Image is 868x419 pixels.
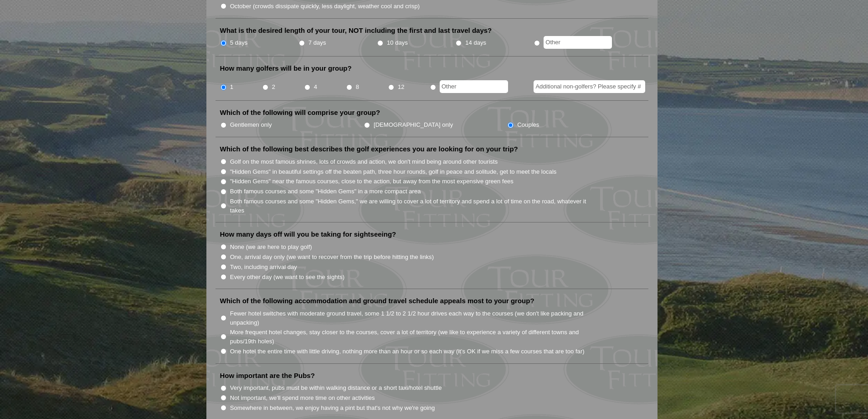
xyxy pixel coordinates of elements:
label: Golf on the most famous shrines, lots of crowds and action, we don't mind being around other tour... [230,157,498,166]
label: 7 days [308,38,326,47]
label: "Hidden Gems" near the famous courses, close to the action, but away from the most expensive gree... [230,177,514,186]
label: One hotel the entire time with little driving, nothing more than an hour or so each way (it’s OK ... [230,347,585,356]
label: 12 [398,83,405,92]
label: Two, including arrival day [230,263,297,272]
label: 1 [230,83,233,92]
label: 2 [272,83,275,92]
label: Every other day (we want to see the sights) [230,273,344,282]
label: Gentlemen only [230,120,272,129]
label: More frequent hotel changes, stay closer to the courses, cover a lot of territory (we like to exp... [230,328,596,346]
label: 4 [314,83,317,92]
label: How important are the Pubs? [220,371,315,380]
label: "Hidden Gems" in beautiful settings off the beaten path, three hour rounds, golf in peace and sol... [230,167,557,176]
label: 14 days [465,38,486,47]
label: Fewer hotel switches with moderate ground travel, some 1 1/2 to 2 1/2 hour drives each way to the... [230,309,596,327]
label: Somewhere in between, we enjoy having a pint but that's not why we're going [230,403,435,413]
label: Very important, pubs must be within walking distance or a short taxi/hotel shuttle [230,383,442,393]
label: Couples [517,120,539,129]
label: 8 [356,83,359,92]
label: What is the desired length of your tour, NOT including the first and last travel days? [220,26,492,35]
label: Which of the following best describes the golf experiences you are looking for on your trip? [220,145,518,154]
input: Other [544,36,612,49]
input: Additional non-golfers? Please specify # [534,80,645,93]
label: 5 days [230,38,248,47]
label: How many days off will you be taking for sightseeing? [220,230,396,239]
label: None (we are here to play golf) [230,243,312,252]
label: One, arrival day only (we want to recover from the trip before hitting the links) [230,253,434,262]
label: Which of the following will comprise your group? [220,108,380,117]
label: 10 days [387,38,408,47]
label: Both famous courses and some "Hidden Gems," we are willing to cover a lot of territory and spend ... [230,197,596,215]
label: October (crowds dissipate quickly, less daylight, weather cool and crisp) [230,2,420,11]
label: Which of the following accommodation and ground travel schedule appeals most to your group? [220,296,534,305]
input: Other [440,80,508,93]
label: Not important, we'll spend more time on other activities [230,393,375,403]
label: How many golfers will be in your group? [220,64,352,73]
label: [DEMOGRAPHIC_DATA] only [374,120,453,129]
label: Both famous courses and some "Hidden Gems" in a more compact area [230,187,421,196]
